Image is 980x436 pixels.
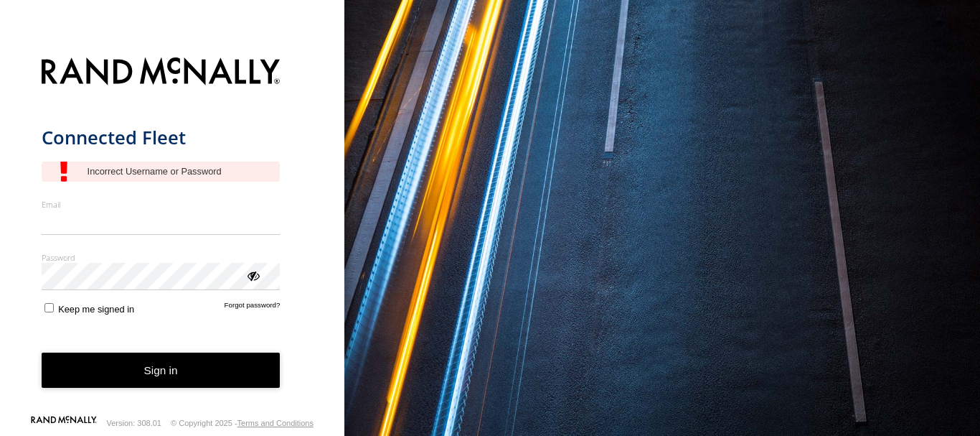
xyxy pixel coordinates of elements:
a: Visit our Website [31,416,97,430]
span: Keep me signed in [58,304,134,315]
div: ViewPassword [245,268,260,282]
img: Rand McNally [42,55,281,91]
form: main [42,49,303,414]
button: Sign in [42,353,281,388]
label: Password [42,252,281,263]
input: Keep me signed in [44,303,54,312]
label: Email [42,199,281,210]
h1: Connected Fleet [42,126,281,149]
div: © Copyright 2025 - [171,419,314,427]
a: Forgot password? [225,301,281,315]
div: Version: 308.01 [107,419,161,427]
a: Terms and Conditions [237,419,314,427]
